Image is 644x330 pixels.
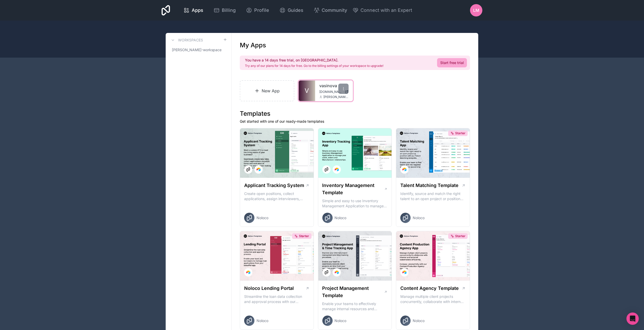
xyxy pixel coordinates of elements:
span: Noloco [413,318,425,323]
a: V [299,81,315,101]
img: Airtable Logo [402,167,407,172]
a: New App [240,80,294,101]
p: Enable your teams to effectively manage internal resources and execute client projects on time. [322,301,388,311]
h3: Workspaces [178,38,203,43]
span: Apps [192,7,203,14]
span: Noloco [335,215,347,220]
img: Airtable Logo [402,270,407,274]
p: Try any of our plans for 14 days for free. Go to the billing settings of your workspace to upgrade! [245,64,383,68]
p: Simple and easy to use Inventory Management Application to manage your stock, orders and Manufact... [322,198,388,209]
span: [DOMAIN_NAME] [319,90,343,94]
span: Noloco [257,215,268,220]
a: Community [310,5,351,16]
h1: Content Agency Template [400,285,459,292]
a: [PERSON_NAME]-workspace [170,45,227,55]
span: Guides [288,7,303,14]
div: Open Intercom Messenger [627,313,639,325]
span: Connect with an Expert [361,7,412,14]
span: Noloco [257,318,268,323]
p: Identify, source and match the right talent to an open project or position with our Talent Matchi... [400,191,466,201]
h1: Talent Matching Template [400,182,458,189]
p: Create open positions, collect applications, assign interviewers, centralise candidate feedback a... [244,191,310,201]
p: Streamline the loan data collection and approval process with our Lending Portal template. [244,294,310,304]
img: Airtable Logo [257,167,261,172]
span: Starter [455,234,465,238]
h2: You have a 14 days free trial, on [GEOGRAPHIC_DATA]. [245,58,383,63]
span: V [305,87,309,95]
span: Profile [254,7,269,14]
span: Starter [299,234,309,238]
h1: Project Management Template [322,285,384,299]
span: Community [322,7,347,14]
span: LM [473,7,479,13]
span: Noloco [335,318,347,323]
img: Airtable Logo [335,167,339,172]
h1: Noloco Lending Portal [244,285,294,292]
p: Manage multiple client projects concurrently, collaborate with internal and external stakeholders... [400,294,466,304]
span: Starter [455,131,465,135]
a: Workspaces [170,37,203,43]
a: Start free trial [437,58,467,67]
a: vasinova [319,83,349,89]
span: [PERSON_NAME]-workspace [172,47,222,52]
a: [DOMAIN_NAME] [319,90,349,94]
a: Apps [179,5,207,16]
img: Airtable Logo [335,270,339,274]
p: Get started with one of our ready-made templates [240,119,470,124]
h1: Inventory Management Template [322,182,384,196]
button: Connect with an Expert [352,7,412,14]
a: Profile [242,5,273,16]
h1: My Apps [240,41,266,49]
span: [PERSON_NAME][EMAIL_ADDRESS][DOMAIN_NAME] [323,95,349,99]
h1: Templates [240,110,470,118]
h1: Applicant Tracking System [244,182,304,189]
a: Guides [275,5,307,16]
span: Noloco [413,215,425,220]
a: Billing [209,5,240,16]
span: Billing [222,7,236,14]
img: Airtable Logo [246,270,250,274]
